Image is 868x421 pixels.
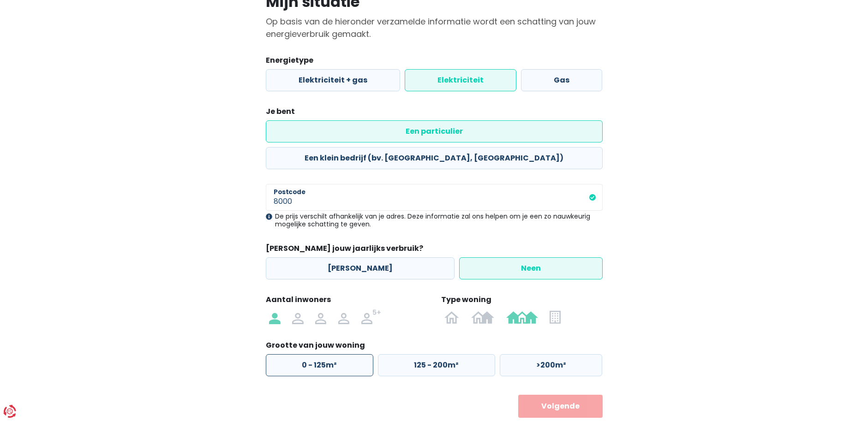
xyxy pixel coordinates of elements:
label: [PERSON_NAME] [266,257,455,279]
label: 125 - 200m² [378,354,495,376]
div: De prijs verschilt afhankelijk van je adres. Deze informatie zal ons helpen om je een zo nauwkeur... [266,213,603,228]
label: Gas [521,69,602,91]
label: >200m² [500,354,602,376]
label: Elektriciteit + gas [266,69,400,91]
img: Halfopen bebouwing [471,309,494,324]
label: Een klein bedrijf (bv. [GEOGRAPHIC_DATA], [GEOGRAPHIC_DATA]) [266,147,603,169]
img: Appartement [550,309,560,324]
img: 4 personen [338,309,349,324]
label: Een particulier [266,120,603,142]
input: 1000 [266,184,603,211]
legend: Energietype [266,55,603,69]
legend: Grootte van jouw woning [266,340,603,354]
img: 3 personen [315,309,326,324]
img: 2 personen [292,309,303,324]
legend: Type woning [441,294,603,308]
legend: [PERSON_NAME] jouw jaarlijks verbruik? [266,243,603,257]
img: 5+ personen [361,309,382,324]
label: Neen [459,257,603,279]
legend: Je bent [266,106,603,120]
button: Volgende [518,395,603,418]
legend: Aantal inwoners [266,294,427,308]
img: Gesloten bebouwing [506,309,538,324]
label: 0 - 125m² [266,354,373,376]
p: Op basis van de hieronder verzamelde informatie wordt een schatting van jouw energieverbruik gema... [266,15,603,40]
img: Open bebouwing [444,309,459,324]
img: 1 persoon [269,309,280,324]
label: Elektriciteit [405,69,516,91]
